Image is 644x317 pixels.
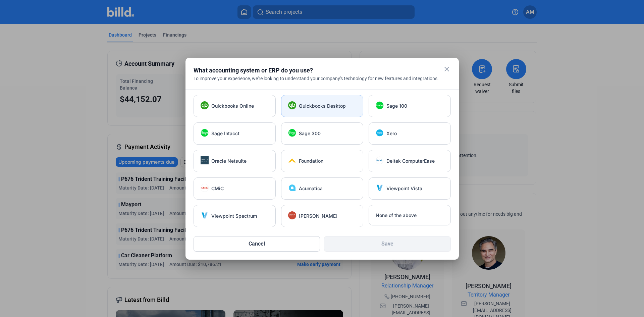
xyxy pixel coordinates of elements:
button: Cancel [194,236,320,252]
div: What accounting system or ERP do you use? [194,66,434,75]
span: Sage 300 [299,130,321,137]
span: Xero [386,130,397,137]
span: Quickbooks Online [211,103,254,109]
button: Save [324,236,451,252]
span: CMiC [211,185,224,192]
span: Acumatica [299,185,323,192]
span: [PERSON_NAME] [299,213,337,219]
span: Viewpoint Vista [386,185,422,192]
mat-icon: close [443,65,451,73]
span: Deltek ComputerEase [386,158,435,164]
span: Oracle Netsuite [211,158,247,164]
span: Quickbooks Desktop [299,103,346,109]
span: Foundation [299,158,323,164]
div: To improve your experience, we're looking to understand your company's technology for new feature... [194,75,451,82]
span: None of the above [376,212,417,219]
span: Sage 100 [386,103,407,109]
span: Viewpoint Spectrum [211,213,257,219]
span: Sage Intacct [211,130,239,137]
